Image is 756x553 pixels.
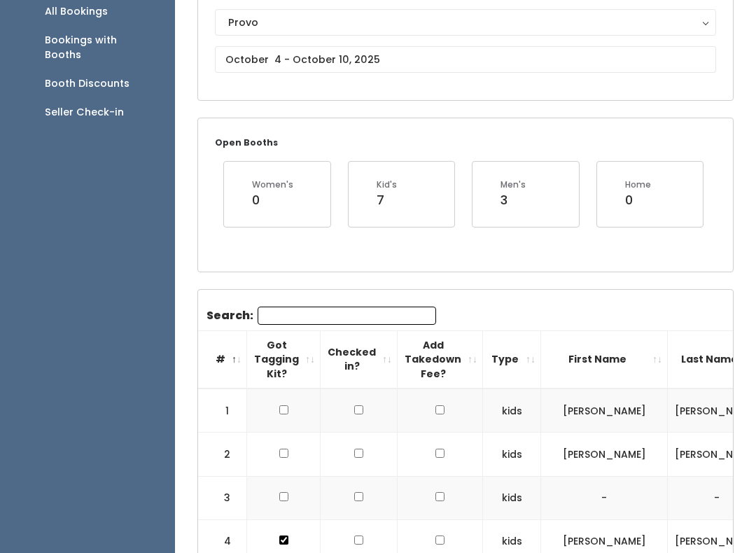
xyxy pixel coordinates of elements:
td: 1 [198,389,247,433]
td: kids [483,477,541,520]
th: #: activate to sort column descending [198,331,247,389]
td: [PERSON_NAME] [541,389,668,433]
td: [PERSON_NAME] [541,433,668,477]
input: Search: [258,307,436,325]
th: Type: activate to sort column ascending [483,331,541,389]
div: 3 [500,192,526,210]
td: kids [483,433,541,477]
td: kids [483,389,541,433]
td: 2 [198,433,247,477]
div: Bookings with Booths [45,34,153,63]
th: Checked in?: activate to sort column ascending [321,331,398,389]
div: Women's [252,179,293,192]
th: Got Tagging Kit?: activate to sort column ascending [247,331,321,389]
div: All Bookings [45,5,108,20]
td: 3 [198,477,247,520]
div: Men's [500,179,526,192]
label: Search: [206,307,436,325]
input: October 4 - October 10, 2025 [215,47,716,73]
th: First Name: activate to sort column ascending [541,331,668,389]
div: Booth Discounts [45,77,129,92]
div: Kid's [377,179,397,192]
small: Open Booths [215,137,278,149]
div: Provo [228,15,703,31]
button: Provo [215,10,716,36]
div: 0 [625,192,651,210]
div: Seller Check-in [45,106,124,120]
div: 7 [377,192,397,210]
div: Home [625,179,651,192]
th: Add Takedown Fee?: activate to sort column ascending [398,331,483,389]
div: 0 [252,192,293,210]
td: - [541,477,668,520]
